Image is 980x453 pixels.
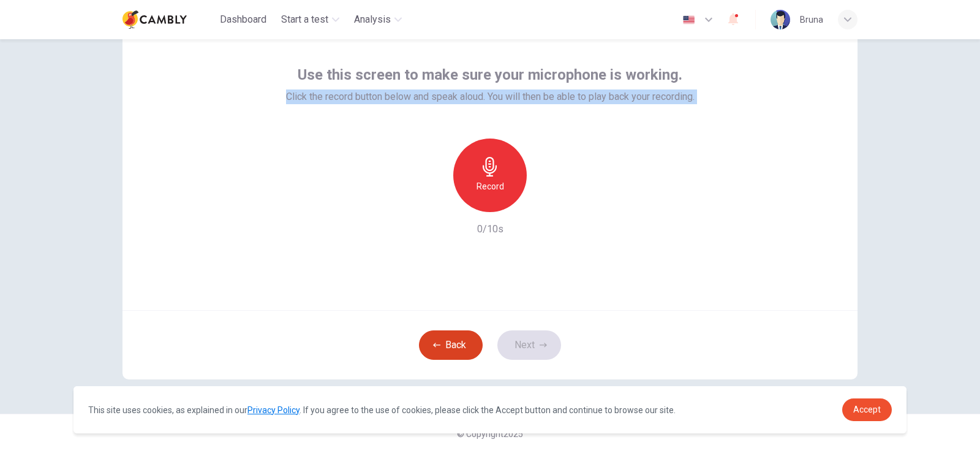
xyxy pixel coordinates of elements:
button: Analysis [349,9,407,31]
span: Analysis [354,12,391,27]
img: en [681,15,696,25]
a: Privacy Policy [247,405,300,415]
div: Bruna [800,12,823,27]
img: Cambly logo [123,7,187,32]
h6: Record [477,179,504,194]
span: Dashboard [220,12,266,27]
span: This site uses cookies, as explained in our . If you agree to the use of cookies, please click th... [88,405,676,415]
span: Accept [853,405,881,414]
button: Record [453,139,527,212]
div: cookieconsent [73,386,907,433]
h6: 0/10s [477,222,503,237]
span: Start a test [281,12,328,27]
button: Dashboard [215,9,271,31]
span: © Copyright 2025 [457,429,523,439]
button: Start a test [276,9,344,31]
span: Click the record button below and speak aloud. You will then be able to play back your recording. [286,89,695,104]
img: Profile picture [771,10,790,29]
a: dismiss cookie message [842,398,892,421]
button: Back [419,330,483,360]
span: Use this screen to make sure your microphone is working. [298,65,682,85]
a: Cambly logo [123,7,215,32]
